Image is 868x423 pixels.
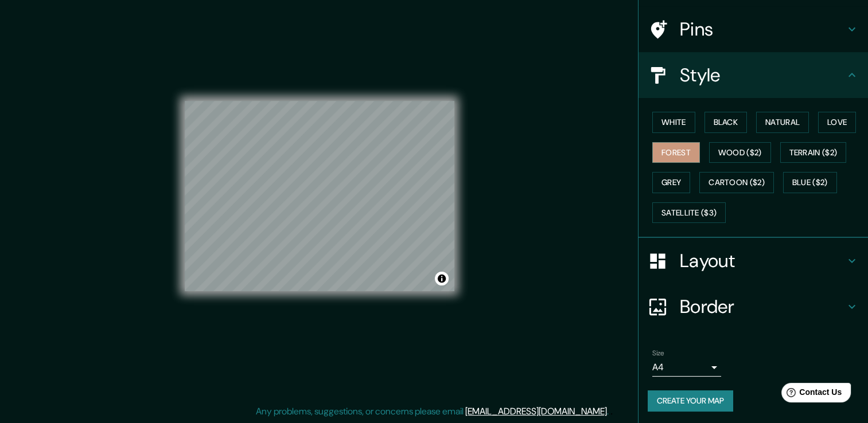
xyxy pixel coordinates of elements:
[766,378,855,410] iframe: Help widget launcher
[704,112,748,133] button: Black
[609,405,610,418] div: .
[639,238,868,284] div: Layout
[680,18,845,41] h4: Pins
[783,172,837,193] button: Blue ($2)
[699,172,774,193] button: Cartoon ($2)
[610,405,613,418] div: .
[256,405,609,418] p: Any problems, suggestions, or concerns please email .
[780,142,847,163] button: Terrain ($2)
[652,172,690,193] button: Grey
[648,390,733,412] button: Create your map
[756,112,809,133] button: Natural
[680,295,845,318] h4: Border
[652,202,726,224] button: Satellite ($3)
[709,142,771,163] button: Wood ($2)
[818,112,856,133] button: Love
[652,358,721,377] div: A4
[652,348,664,358] label: Size
[639,52,868,98] div: Style
[680,249,845,272] h4: Layout
[639,284,868,330] div: Border
[680,64,845,87] h4: Style
[639,6,868,52] div: Pins
[652,142,700,163] button: Forest
[185,101,454,291] canvas: Map
[652,112,695,133] button: White
[435,272,449,285] button: Toggle attribution
[465,405,607,417] a: [EMAIL_ADDRESS][DOMAIN_NAME]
